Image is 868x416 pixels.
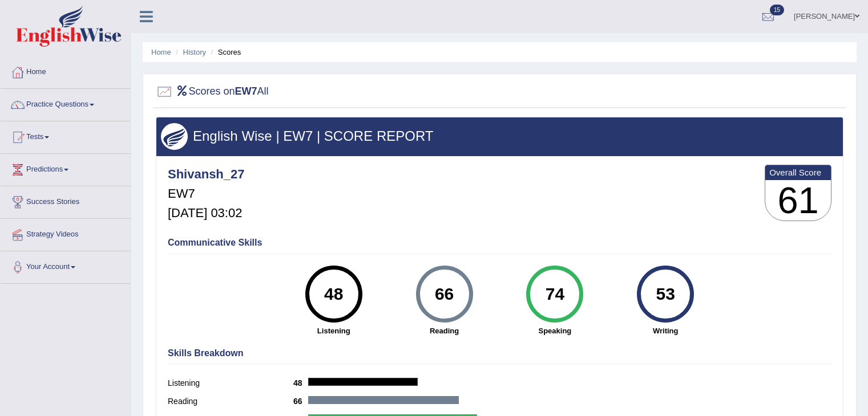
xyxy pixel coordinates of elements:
[208,47,241,58] li: Scores
[1,121,131,150] a: Tests
[156,83,269,100] h2: Scores on All
[1,56,131,85] a: Home
[1,154,131,182] a: Predictions
[1,89,131,117] a: Practice Questions
[168,187,245,201] h5: EW7
[1,186,131,215] a: Success Stories
[168,348,831,358] h4: Skills Breakdown
[616,325,715,336] strong: Writing
[423,270,465,318] div: 66
[168,206,245,220] h5: [DATE] 03:02
[1,251,131,280] a: Your Account
[313,270,354,318] div: 48
[161,123,188,150] img: wings.png
[293,397,308,406] b: 66
[770,5,784,15] span: 15
[284,325,383,336] strong: Listening
[168,238,831,248] h4: Communicative Skills
[161,129,838,144] h3: English Wise | EW7 | SCORE REPORT
[151,48,171,56] a: Home
[168,395,293,407] label: Reading
[505,325,604,336] strong: Speaking
[769,168,827,177] b: Overall Score
[183,48,206,56] a: History
[765,180,831,221] h3: 61
[1,219,131,247] a: Strategy Videos
[168,377,293,389] label: Listening
[168,168,245,181] h4: Shivansh_27
[395,325,494,336] strong: Reading
[293,378,308,388] b: 48
[235,85,257,97] b: EW7
[534,270,576,318] div: 74
[645,270,687,318] div: 53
